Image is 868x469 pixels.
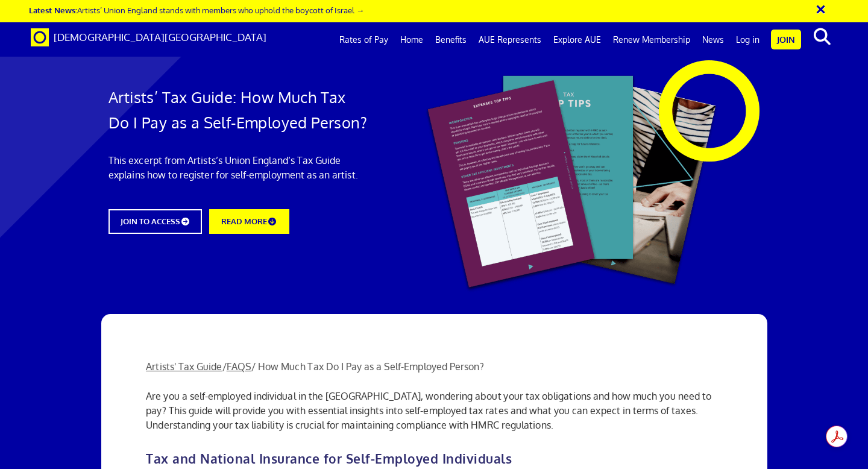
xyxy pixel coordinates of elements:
[771,30,801,49] a: Join
[108,84,370,135] h1: Artists’ Tax Guide: How Much Tax Do I Pay as a Self-Employed Person?
[146,360,483,373] span: / / How Much Tax Do I Pay as a Self-Employed Person?
[209,209,289,234] a: READ MORE
[22,22,275,52] a: Brand [DEMOGRAPHIC_DATA][GEOGRAPHIC_DATA]
[146,360,222,373] a: Artists' Tax Guide
[108,209,202,234] a: JOIN TO ACCESS
[696,25,730,55] a: News
[804,24,840,49] button: search
[394,25,429,55] a: Home
[473,25,547,55] a: AUE Represents
[429,25,473,55] a: Benefits
[547,25,607,55] a: Explore AUE
[730,25,766,55] a: Log in
[146,389,722,432] p: Are you a self-employed individual in the [GEOGRAPHIC_DATA], wondering about your tax obligations...
[227,360,251,373] a: FAQS
[333,25,394,55] a: Rates of Pay
[29,5,77,15] strong: Latest News:
[146,452,722,465] h2: Tax and National Insurance for Self-Employed Individuals
[54,31,266,43] span: [DEMOGRAPHIC_DATA][GEOGRAPHIC_DATA]
[29,5,364,15] a: Latest News:Artists’ Union England stands with members who uphold the boycott of Israel →
[108,153,370,182] p: This excerpt from Artists’s Union England’s Tax Guide explains how to register for self-employmen...
[607,25,696,55] a: Renew Membership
